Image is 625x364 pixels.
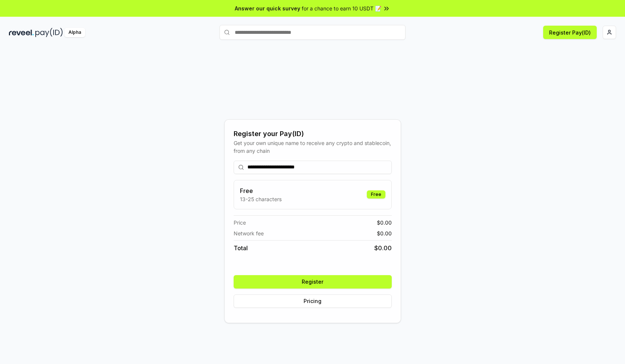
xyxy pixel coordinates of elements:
span: for a chance to earn 10 USDT 📝 [302,4,381,12]
span: $ 0.00 [377,229,392,237]
p: 13-25 characters [240,195,282,203]
img: reveel_dark [9,28,34,37]
span: Network fee [234,229,264,237]
span: $ 0.00 [377,219,392,226]
img: pay_id [35,28,63,37]
div: Free [367,190,385,199]
button: Pricing [234,294,392,308]
h3: Free [240,186,282,195]
div: Get your own unique name to receive any crypto and stablecoin, from any chain [234,139,392,155]
div: Register your Pay(ID) [234,129,392,139]
span: Total [234,244,248,252]
button: Register [234,275,392,289]
div: Alpha [64,28,85,37]
span: $ 0.00 [374,244,392,252]
span: Price [234,219,246,226]
span: Answer our quick survey [235,4,300,12]
button: Register Pay(ID) [543,26,597,39]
